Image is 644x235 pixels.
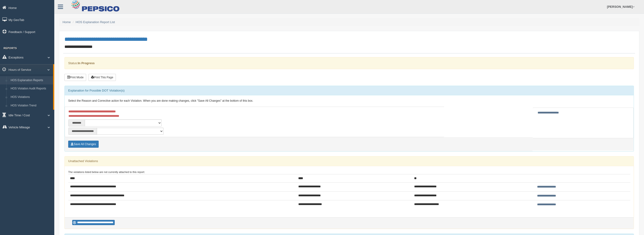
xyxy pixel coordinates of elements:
a: HOS Violation Trend [8,101,53,110]
a: HOS Violation Audit Reports [8,84,53,93]
a: HOS Violations [8,93,53,101]
a: Home [63,20,71,24]
div: Select the Reason and Corrective action for each Violation. When you are done making changes, cli... [65,95,634,107]
strong: In Progress [78,61,95,65]
a: HOS Explanation Reports [8,76,53,85]
button: Save [68,141,99,148]
small: The violations listed below are not currently attached to this report: [68,171,145,173]
div: Status: [64,57,634,69]
button: Print This Page [88,74,116,81]
a: HOS Explanation Report List [76,20,115,24]
div: Unattached Violations [65,156,634,166]
button: Print Mode [64,74,86,81]
div: Explanation for Possible DOT Violation(s) [65,86,634,95]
